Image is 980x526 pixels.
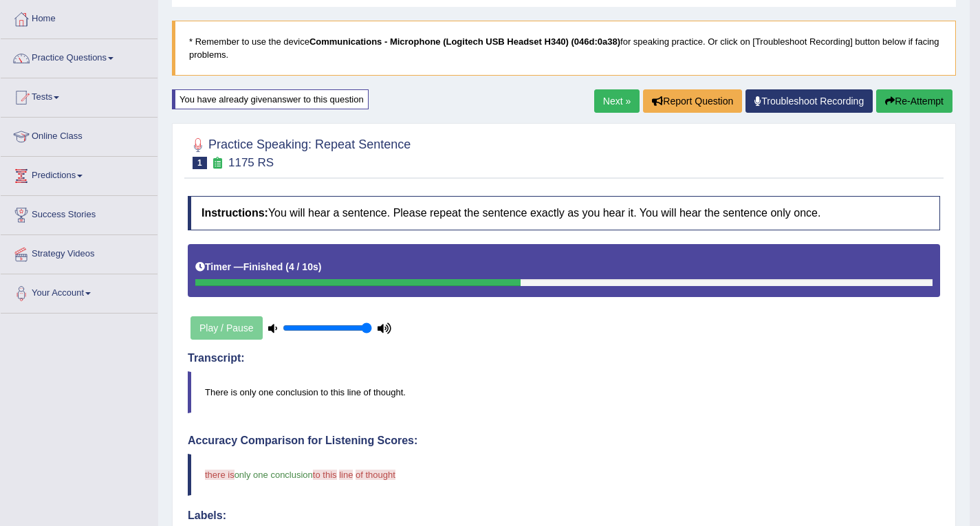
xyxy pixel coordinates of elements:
[172,89,369,109] div: You have already given answer to this question
[289,261,318,272] b: 4 / 10s
[285,261,289,272] b: (
[188,196,940,230] h4: You will hear a sentence. Please repeat the sentence exactly as you hear it. You will hear the se...
[205,470,235,480] span: there is
[202,207,268,219] b: Instructions:
[594,89,640,113] a: Next »
[188,435,940,447] h4: Accuracy Comparison for Listening Scores:
[309,36,620,47] b: Communications - Microphone (Logitech USB Headset H340) (046d:0a38)
[356,470,395,480] span: of thought
[318,261,322,272] b: )
[643,89,742,113] button: Report Question
[1,274,157,309] a: Your Account
[195,262,321,272] h5: Timer —
[188,509,940,522] h4: Labels:
[210,157,225,170] small: Exam occurring question
[188,352,940,364] h4: Transcript:
[1,235,157,270] a: Strategy Videos
[188,371,940,413] blockquote: There is only one conclusion to this line of thought.
[228,156,274,169] small: 1175 RS
[1,78,157,113] a: Tests
[1,196,157,230] a: Success Stories
[235,470,313,480] span: only one conclusion
[1,157,157,191] a: Predictions
[172,21,956,76] blockquote: * Remember to use the device for speaking practice. Or click on [Troubleshoot Recording] button b...
[339,470,353,480] span: line
[745,89,873,113] a: Troubleshoot Recording
[313,470,337,480] span: to this
[876,89,952,113] button: Re-Attempt
[1,39,157,74] a: Practice Questions
[193,157,207,169] span: 1
[188,135,411,169] h2: Practice Speaking: Repeat Sentence
[1,118,157,152] a: Online Class
[243,261,283,272] b: Finished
